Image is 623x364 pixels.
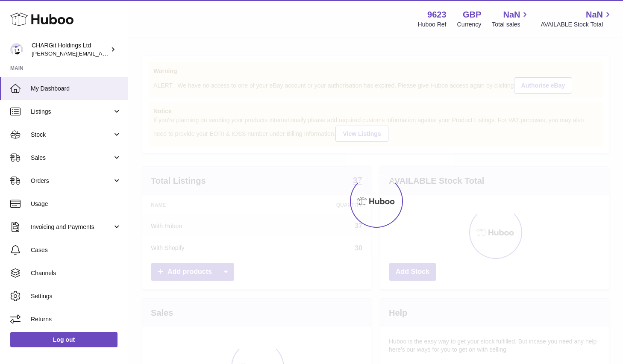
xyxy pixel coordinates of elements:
span: Usage [31,200,121,208]
span: Invoicing and Payments [31,223,112,231]
span: Orders [31,177,112,185]
div: Currency [457,21,482,29]
span: Sales [31,154,112,162]
strong: GBP [463,9,481,21]
span: Listings [31,108,112,116]
span: Channels [31,269,121,277]
span: My Dashboard [31,85,121,93]
span: Stock [31,131,112,139]
div: CHARGit Holdings Ltd [32,41,109,58]
span: NaN [503,9,520,21]
a: Log out [10,332,118,347]
span: NaN [586,9,603,21]
span: AVAILABLE Stock Total [541,21,613,29]
span: Total sales [492,21,530,29]
strong: 9623 [427,9,447,21]
img: francesca@chargit.co.uk [10,43,23,56]
span: [PERSON_NAME][EMAIL_ADDRESS][DOMAIN_NAME] [32,50,171,57]
a: NaN Total sales [492,9,530,29]
span: Returns [31,315,121,323]
span: Cases [31,246,121,254]
a: NaN AVAILABLE Stock Total [541,9,613,29]
div: Huboo Ref [418,21,447,29]
span: Settings [31,292,121,300]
